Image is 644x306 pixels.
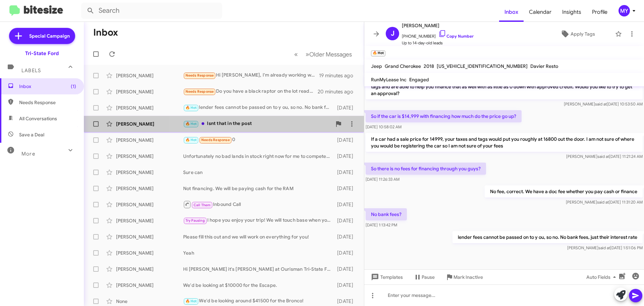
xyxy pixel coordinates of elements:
[183,88,318,95] div: Do you have a black raptor on the lot ready to go? Really just looking for this
[524,2,557,22] a: Calendar
[334,217,359,224] div: [DATE]
[116,233,183,240] div: [PERSON_NAME]
[438,34,474,39] a: Copy Number
[116,282,183,289] div: [PERSON_NAME]
[366,124,401,129] span: [DATE] 10:58:02 AM
[440,271,488,283] button: Mark Inactive
[309,51,352,58] span: Older Messages
[598,245,610,250] span: said at
[366,222,397,227] span: [DATE] 1:13:42 PM
[543,28,612,40] button: Apply Tags
[370,271,403,283] span: Templates
[318,88,359,95] div: 20 minutes ago
[402,40,474,46] span: Up to 14-day-old leads
[366,110,522,122] p: So if the car is $14,999 with financing how much do the price go up?
[334,169,359,176] div: [DATE]
[613,5,637,16] button: MY
[185,73,214,78] span: Needs Response
[566,154,643,159] span: [PERSON_NAME] [DATE] 11:21:24 AM
[116,121,183,127] div: [PERSON_NAME]
[185,299,197,303] span: 🔥 Hot
[306,50,309,58] span: »
[499,2,524,22] span: Inbox
[571,28,595,40] span: Apply Tags
[334,282,359,289] div: [DATE]
[566,200,643,205] span: [PERSON_NAME] [DATE] 11:31:20 AM
[93,27,118,38] h1: Inbox
[19,115,57,122] span: All Conversations
[116,266,183,272] div: [PERSON_NAME]
[116,250,183,256] div: [PERSON_NAME]
[366,208,407,220] p: No bank fees?
[116,217,183,224] div: [PERSON_NAME]
[183,297,334,305] div: We'd be looking around $41500 for the Bronco!
[334,185,359,192] div: [DATE]
[364,271,408,283] button: Templates
[116,201,183,208] div: [PERSON_NAME]
[595,101,607,106] span: said at
[185,89,214,94] span: Needs Response
[116,88,183,95] div: [PERSON_NAME]
[183,153,334,160] div: Unfortunately no bad lands in stock right now for me to compete I appreciate the opportunity
[334,153,359,160] div: [DATE]
[290,47,302,61] button: Previous
[485,185,643,198] p: No fee, correct. We have a doc fee whether you pay cash or finance
[371,50,385,56] small: 🔥 Hot
[81,3,222,19] input: Search
[116,72,183,79] div: [PERSON_NAME]
[334,298,359,305] div: [DATE]
[183,250,334,256] div: Yeah
[334,233,359,240] div: [DATE]
[21,151,35,157] span: More
[183,233,334,240] div: Please fill this out and we will work on everything for you!
[452,231,643,243] p: lender fees cannot be passed on to y ou, so no. No bank fees, just their interest rate
[183,72,319,79] div: Hi [PERSON_NAME], I'm already working with [PERSON_NAME]. He's looking into my financing options.
[29,33,70,39] span: Special Campaign
[183,169,334,176] div: Sure can
[409,77,429,83] span: Engaged
[334,104,359,111] div: [DATE]
[408,271,440,283] button: Pause
[302,47,356,61] button: Next
[437,63,528,69] span: [US_VEHICLE_IDENTIFICATION_NUMBER]
[402,30,474,40] span: [PHONE_NUMBER]
[290,47,356,61] nav: Page navigation example
[183,266,334,272] div: Hi [PERSON_NAME] it's [PERSON_NAME] at Ourisman Tri-State Ford. Act fast to take advantage of gre...
[185,105,197,110] span: 🔥 Hot
[185,138,197,142] span: 🔥 Hot
[402,21,474,30] span: [PERSON_NAME]
[581,271,624,283] button: Auto Fields
[619,5,630,16] div: MY
[71,83,76,90] span: (1)
[597,200,609,205] span: said at
[371,77,407,83] span: RunMyLease Inc
[334,250,359,256] div: [DATE]
[25,50,59,57] div: Tri-State Ford
[116,104,183,111] div: [PERSON_NAME]
[597,154,609,159] span: said at
[183,217,334,224] div: I hope you enjoy your trip! We will touch base when you are home and yuo can come take a look
[334,266,359,272] div: [DATE]
[116,298,183,305] div: None
[530,63,558,69] span: Davier Resto
[9,28,75,44] a: Special Campaign
[116,169,183,176] div: [PERSON_NAME]
[116,185,183,192] div: [PERSON_NAME]
[334,137,359,143] div: [DATE]
[453,271,483,283] span: Mark Inactive
[334,201,359,208] div: [DATE]
[391,28,394,39] span: J
[194,203,211,207] span: Call Them
[183,136,334,144] div: 0
[366,74,643,99] p: We have 20 different lenders we work with that we can help obtain financing for you. We only coll...
[587,2,613,22] a: Profile
[366,177,399,182] span: [DATE] 11:26:33 AM
[366,133,643,152] p: If a car had a sale price for 14999, your taxes and tags would put you roughly at 16800 out the d...
[557,2,587,22] a: Insights
[183,104,334,112] div: lender fees cannot be passed on to y ou, so no. No bank fees, just their interest rate
[183,120,332,128] div: Isnt that in the post
[183,282,334,289] div: We'd be looking at $10000 for the Escape.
